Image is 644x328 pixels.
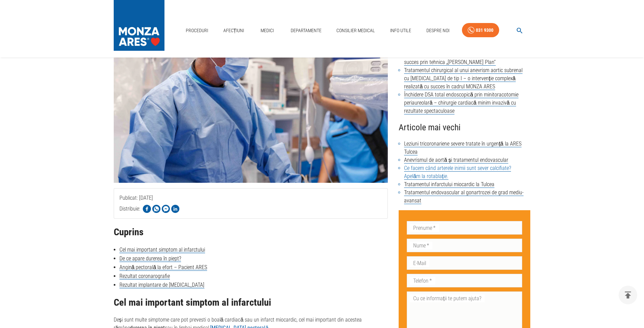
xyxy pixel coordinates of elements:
img: Share on Facebook Messenger [162,205,170,213]
a: Tratamentul infarctului miocardic la Tulcea [404,181,494,188]
a: Medici [257,24,278,38]
a: Tratamentul endovascular al gonartrozei de grad mediu-avansat [404,189,524,204]
button: delete [619,286,637,304]
img: Share on LinkedIn [171,205,179,213]
a: Închidere DSA total endoscopică prin minitoracotomie periaureolară – chirurgie cardiacă minim inv... [404,91,518,114]
h2: Cuprins [114,227,388,238]
p: Distribuie: [119,205,140,213]
a: Rezultat coronarografie [119,273,170,280]
a: Departamente [288,24,324,38]
a: Info Utile [387,24,414,38]
a: Consilier Medical [334,24,378,38]
a: Proceduri [183,24,211,38]
h4: Articole mai vechi [399,121,530,134]
a: Afecțiuni [221,24,247,38]
img: Share on WhatsApp [152,205,160,213]
a: Anevrismul de aortă și tratamentul endovascular [404,157,508,163]
a: Angină pectorală la efort – Pacient ARES [119,264,207,271]
span: Publicat: [DATE] [119,195,153,228]
h2: Cel mai important simptom al infarctului [114,297,388,308]
a: De ce apare durerea în piept? [119,255,181,262]
a: Cel mai important simptom al infarctului [119,246,205,253]
a: Despre Noi [424,24,452,38]
a: Tratamentul chirurgical al unui anevrism aortic subrenal cu [MEDICAL_DATA] de tip I – o intervenț... [404,67,523,90]
img: Share on Facebook [143,205,151,213]
a: Leziuni tricoronariene severe tratate în urgență la ARES Tulcea [404,140,521,155]
a: Rezultat implantare de [MEDICAL_DATA] [119,282,204,288]
div: 031 9300 [476,26,493,35]
a: 031 9300 [462,23,499,38]
a: Două cazuri complexe de fibrilație atrială tratate cu succes prin tehnica „[PERSON_NAME] Plan” [404,51,513,66]
a: Ce facem când arterele inimii sunt sever calcifiate? Apelăm la rotablație. [404,165,511,180]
